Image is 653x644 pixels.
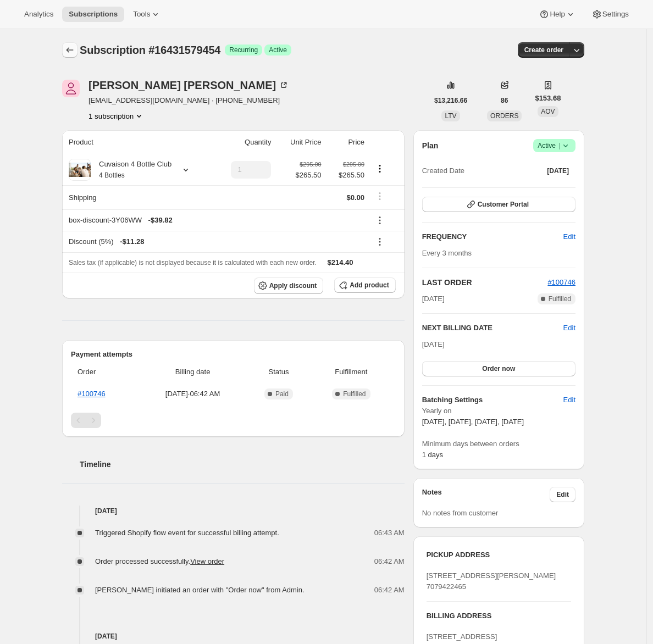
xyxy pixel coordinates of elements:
span: Active [538,140,571,151]
span: 1 days [422,451,443,459]
span: Status [251,367,307,377]
h6: Batching Settings [422,395,563,406]
h2: NEXT BILLING DATE [422,323,563,334]
h3: BILLING ADDRESS [427,610,571,621]
span: Every 3 months [422,249,472,257]
span: [DATE] [422,340,445,348]
span: Paid [275,390,289,398]
span: [DATE], [DATE], [DATE], [DATE] [422,418,524,426]
button: Help [532,7,582,22]
span: Elizabeth Schatz [62,80,80,97]
h4: [DATE] [62,631,405,642]
span: Create order [524,46,563,54]
th: Shipping [62,185,212,209]
th: Price [324,130,368,154]
span: Recurring [229,46,258,54]
div: box-discount-3Y06WW [69,215,364,226]
span: Created Date [422,165,464,176]
span: Help [550,10,565,19]
span: | [558,141,560,150]
button: Subscriptions [62,42,78,58]
small: $295.00 [300,161,321,168]
span: [STREET_ADDRESS][PERSON_NAME] 7079422465 [427,571,556,591]
th: Order [71,360,138,384]
span: Yearly on [422,406,575,417]
span: 86 [501,96,508,105]
span: Analytics [24,10,53,19]
small: 4 Bottles [99,171,125,179]
span: Tools [133,10,150,19]
small: $295.00 [343,161,364,168]
button: Edit [557,391,582,409]
h4: [DATE] [62,506,405,517]
span: $0.00 [346,193,364,202]
button: Edit [563,323,575,334]
button: Edit [550,487,575,502]
span: $153.68 [535,93,561,104]
div: Cuvaison 4 Bottle Club [91,159,171,181]
span: Edit [563,231,575,242]
h2: Plan [422,140,439,151]
span: AOV [541,108,555,115]
span: Add product [350,281,389,290]
h2: LAST ORDER [422,277,548,288]
span: Fulfillment [313,367,389,377]
a: #100746 [547,278,575,286]
button: Subscriptions [62,7,124,22]
span: $265.50 [328,170,364,181]
button: Create order [518,42,570,58]
button: Product actions [88,110,145,121]
span: Settings [602,10,629,19]
button: Analytics [18,7,60,22]
span: Customer Portal [478,200,529,209]
span: $214.40 [328,258,353,267]
button: [DATE] [540,163,575,179]
h3: Notes [422,487,550,502]
nav: Pagination [71,413,396,428]
div: [PERSON_NAME] [PERSON_NAME] [88,80,289,91]
button: Shipping actions [371,190,389,202]
span: Order processed successfully. [95,557,224,565]
button: Customer Portal [422,197,575,212]
span: ORDERS [490,112,518,120]
span: - $11.28 [120,236,144,247]
button: Edit [557,228,582,246]
span: 06:42 AM [374,556,405,567]
span: Sales tax (if applicable) is not displayed because it is calculated with each new order. [69,259,317,267]
span: [PERSON_NAME] initiated an order with "Order now" from Admin. [95,586,305,594]
span: Apply discount [269,281,317,290]
span: Edit [556,490,569,499]
span: [DATE] [422,293,445,304]
span: Edit [563,395,575,406]
th: Unit Price [274,130,324,154]
span: [STREET_ADDRESS] [427,632,497,641]
a: #100746 [78,390,106,398]
h3: PICKUP ADDRESS [427,549,571,560]
span: Subscriptions [69,10,118,19]
button: Apply discount [254,277,324,294]
button: 86 [494,93,514,108]
th: Quantity [212,130,274,154]
span: No notes from customer [422,509,499,517]
span: Fulfilled [549,295,571,303]
h2: Timeline [80,459,405,470]
span: LTV [445,112,456,120]
span: [DATE] · 06:42 AM [141,388,244,399]
span: Order now [482,364,515,373]
span: Billing date [141,367,244,377]
span: Minimum days between orders [422,438,575,449]
button: #100746 [547,277,575,288]
span: Triggered Shopify flow event for successful billing attempt. [95,529,279,537]
span: Active [269,46,287,54]
button: Add product [334,277,395,293]
th: Product [62,130,212,154]
span: 06:43 AM [374,528,405,538]
span: [DATE] [547,166,569,175]
button: Product actions [371,163,389,175]
button: $13,216.66 [428,93,474,108]
span: 06:42 AM [374,585,405,596]
span: $13,216.66 [434,96,467,105]
button: Order now [422,361,575,376]
span: $265.50 [295,170,321,181]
